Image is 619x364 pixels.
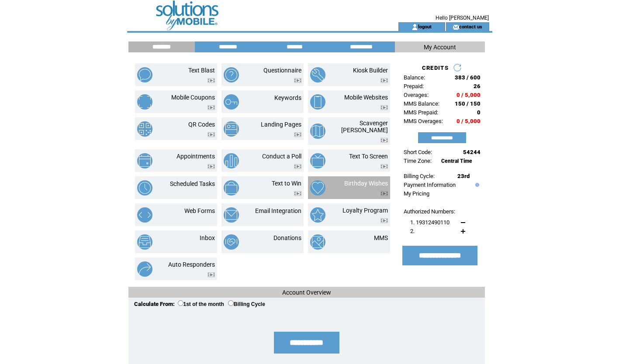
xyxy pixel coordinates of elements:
[310,180,325,196] img: birthday-wishes.png
[137,121,152,137] img: qr-codes.png
[170,180,215,187] a: Scheduled Tasks
[457,173,470,179] span: 23rd
[474,83,481,89] span: 26
[404,74,425,81] span: Balance:
[294,164,301,169] img: video.png
[137,234,152,250] img: inbox.png
[380,105,388,110] img: video.png
[224,234,239,250] img: donations.png
[436,15,489,21] span: Hello [PERSON_NAME]
[463,149,481,155] span: 54244
[228,300,234,306] input: Billing Cycle
[380,164,388,169] img: video.png
[344,180,388,187] a: Birthday Wishes
[410,219,450,226] span: 1. 19312490110
[310,94,325,110] img: mobile-websites.png
[404,182,456,188] a: Payment Information
[310,67,325,82] img: kiosk-builder.png
[282,289,331,296] span: Account Overview
[473,183,479,187] img: help.gif
[310,124,325,139] img: scavenger-hunt.png
[207,164,215,169] img: video.png
[255,207,301,214] a: Email Integration
[477,109,481,116] span: 0
[410,228,415,234] span: 2.
[349,153,388,160] a: Text To Screen
[262,153,301,160] a: Conduct a Poll
[272,180,301,187] a: Text to Win
[137,261,152,277] img: auto-responders.png
[453,24,459,31] img: contact_us_icon.gif
[404,173,435,179] span: Billing Cycle:
[178,301,224,307] label: 1st of the month
[310,207,325,223] img: loyalty-program.png
[224,153,239,168] img: conduct-a-poll.png
[188,67,215,74] a: Text Blast
[207,132,215,137] img: video.png
[171,94,215,101] a: Mobile Coupons
[228,301,265,307] label: Billing Cycle
[184,207,215,214] a: Web Forms
[310,234,325,250] img: mms.png
[294,78,301,83] img: video.png
[456,92,481,98] span: 0 / 5,000
[455,74,481,81] span: 383 / 600
[224,180,239,196] img: text-to-win.png
[137,67,152,82] img: text-blast.png
[380,138,388,143] img: video.png
[224,207,239,223] img: email-integration.png
[274,94,301,101] a: Keywords
[137,153,152,168] img: appointments.png
[404,158,432,164] span: Time Zone:
[342,207,388,214] a: Loyalty Program
[404,109,438,116] span: MMS Prepaid:
[455,100,481,107] span: 150 / 150
[224,121,239,137] img: landing-pages.png
[422,65,449,71] span: CREDITS
[273,234,301,241] a: Donations
[176,153,215,160] a: Appointments
[178,300,183,306] input: 1st of the month
[380,78,388,83] img: video.png
[294,132,301,137] img: video.png
[188,121,215,128] a: QR Codes
[353,67,388,74] a: Kiosk Builder
[380,191,388,196] img: video.png
[224,94,239,110] img: keywords.png
[341,120,388,134] a: Scavenger [PERSON_NAME]
[207,272,215,277] img: video.png
[380,218,388,223] img: video.png
[404,92,429,98] span: Overages:
[404,100,439,107] span: MMS Balance:
[224,67,239,82] img: questionnaire.png
[404,118,443,124] span: MMS Overages:
[294,191,301,196] img: video.png
[374,234,388,241] a: MMS
[344,94,388,101] a: Mobile Websites
[441,158,472,164] span: Central Time
[261,121,301,128] a: Landing Pages
[404,190,429,197] a: My Pricing
[134,301,175,307] span: Calculate From:
[207,78,215,83] img: video.png
[207,105,215,110] img: video.png
[137,207,152,223] img: web-forms.png
[456,118,481,124] span: 0 / 5,000
[200,234,215,241] a: Inbox
[310,153,325,168] img: text-to-screen.png
[459,24,482,29] a: contact us
[418,24,432,29] a: logout
[137,180,152,196] img: scheduled-tasks.png
[404,149,432,155] span: Short Code:
[137,94,152,110] img: mobile-coupons.png
[412,24,418,31] img: account_icon.gif
[168,261,215,268] a: Auto Responders
[263,67,301,74] a: Questionnaire
[404,83,424,89] span: Prepaid:
[424,44,456,51] span: My Account
[404,208,455,215] span: Authorized Numbers:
